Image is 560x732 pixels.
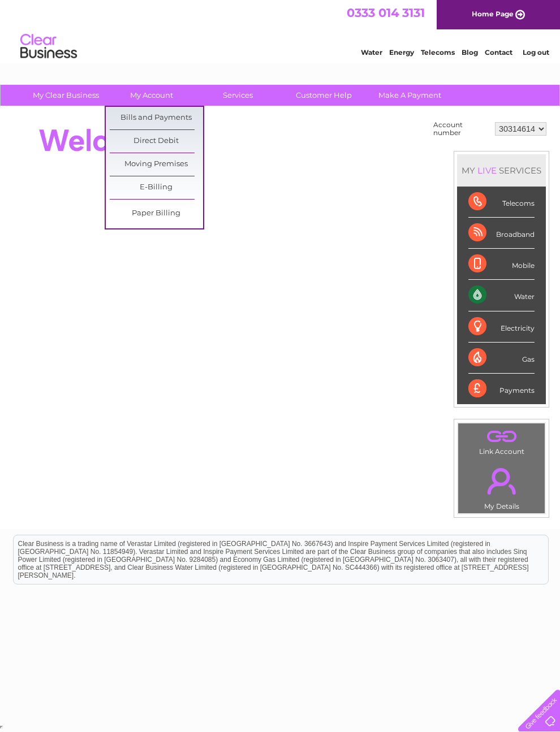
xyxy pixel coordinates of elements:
[20,29,77,64] img: logo.png
[485,48,512,57] a: Contact
[110,130,203,153] a: Direct Debit
[14,6,548,55] div: Clear Business is a trading name of Verastar Limited (registered in [GEOGRAPHIC_DATA] No. 3667643...
[468,218,535,249] div: Broadband
[105,85,199,106] a: My Account
[457,154,546,187] div: MY SERVICES
[363,85,456,106] a: Make A Payment
[461,461,542,501] a: .
[458,423,545,458] td: Link Account
[468,280,535,311] div: Water
[347,6,425,20] a: 0333 014 3131
[475,165,499,176] div: LIVE
[19,85,113,106] a: My Clear Business
[468,187,535,218] div: Telecoms
[461,426,542,446] a: .
[468,311,535,343] div: Electricity
[462,48,478,57] a: Blog
[430,118,492,140] td: Account number
[523,48,549,57] a: Log out
[389,48,414,57] a: Energy
[468,249,535,280] div: Mobile
[458,458,545,514] td: My Details
[110,176,203,199] a: E-Billing
[110,107,203,129] a: Bills and Payments
[277,85,371,106] a: Customer Help
[468,343,535,374] div: Gas
[361,48,382,57] a: Water
[110,202,203,225] a: Paper Billing
[421,48,455,57] a: Telecoms
[191,85,285,106] a: Services
[468,374,535,404] div: Payments
[110,153,203,176] a: Moving Premises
